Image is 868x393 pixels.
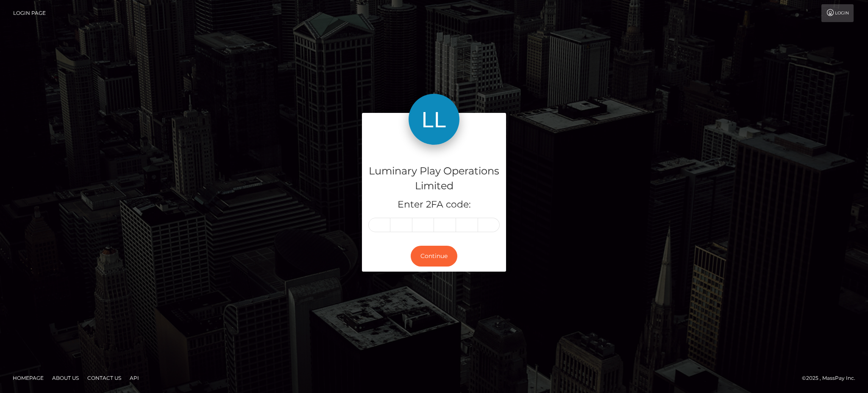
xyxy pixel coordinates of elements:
[9,371,47,385] a: Homepage
[126,371,142,385] a: API
[821,4,854,22] a: Login
[13,4,46,22] a: Login Page
[411,246,457,267] button: Continue
[368,164,500,194] h4: Luminary Play Operations Limited
[409,94,459,145] img: Luminary Play Operations Limited
[49,371,82,385] a: About Us
[84,371,125,385] a: Contact Us
[368,198,500,211] h5: Enter 2FA code:
[802,373,862,383] div: © 2025 , MassPay Inc.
